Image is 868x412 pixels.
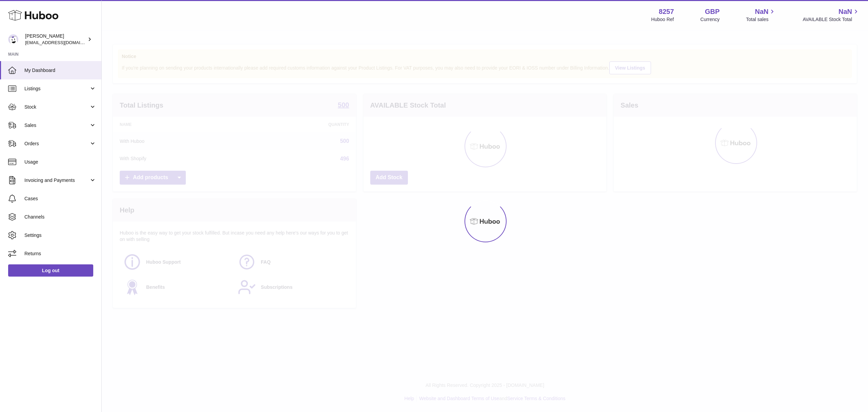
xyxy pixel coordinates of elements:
[803,16,860,23] span: AVAILABLE Stock Total
[24,104,89,110] span: Stock
[839,7,852,16] span: NaN
[8,34,18,44] img: don@skinsgolf.com
[24,141,89,147] span: Orders
[24,195,96,202] span: Cases
[25,33,86,46] div: [PERSON_NAME]
[24,177,89,184] span: Invoicing and Payments
[755,7,768,16] span: NaN
[24,159,96,165] span: Usage
[24,122,89,129] span: Sales
[651,16,674,23] div: Huboo Ref
[701,16,720,23] div: Currency
[803,7,860,23] a: NaN AVAILABLE Stock Total
[705,7,719,16] strong: GBP
[25,40,100,45] span: [EMAIL_ADDRESS][DOMAIN_NAME]
[24,67,96,74] span: My Dashboard
[8,264,93,277] a: Log out
[24,214,96,220] span: Channels
[24,86,89,92] span: Listings
[24,250,96,257] span: Returns
[746,16,776,23] span: Total sales
[659,7,674,16] strong: 8257
[24,232,96,239] span: Settings
[746,7,776,23] a: NaN Total sales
